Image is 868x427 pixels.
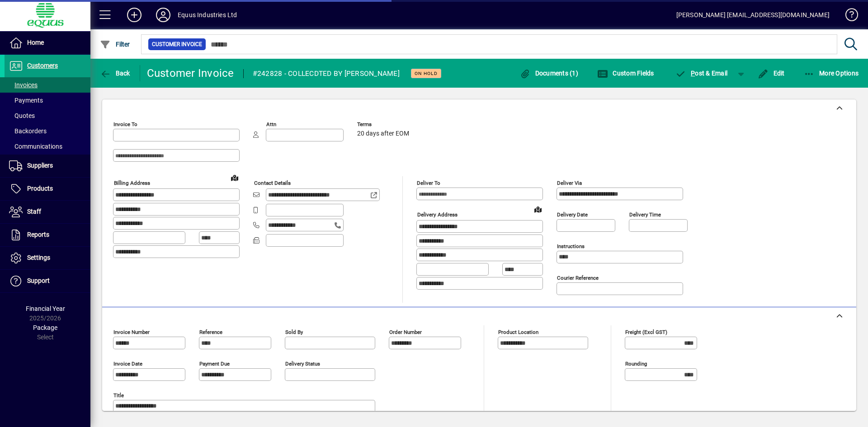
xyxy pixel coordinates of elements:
div: Equus Industries Ltd [178,8,237,22]
a: Communications [5,139,90,154]
span: Terms [357,122,411,127]
button: Add [120,7,149,23]
span: Settings [27,254,50,261]
mat-label: Invoice date [113,361,142,367]
span: Back [100,70,130,77]
mat-label: Delivery status [285,361,320,367]
a: Staff [5,201,90,223]
mat-label: Attn [266,121,276,127]
button: Documents (1) [517,65,580,81]
span: Reports [27,231,49,238]
div: [PERSON_NAME] [EMAIL_ADDRESS][DOMAIN_NAME] [676,8,830,22]
button: Back [98,65,132,81]
span: Financial Year [26,305,65,312]
a: Knowledge Base [839,2,857,31]
mat-label: Courier Reference [557,275,599,281]
button: Filter [98,36,132,52]
a: View on map [227,170,242,185]
span: Payments [9,97,43,104]
mat-label: Invoice number [113,329,150,335]
span: Customers [27,62,58,69]
span: Home [27,39,44,46]
span: Suppliers [27,162,53,169]
button: More Options [802,65,861,81]
a: Reports [5,224,90,246]
a: Invoices [5,77,90,93]
mat-label: Rounding [625,361,647,367]
span: P [691,70,695,77]
mat-label: Reference [199,329,222,335]
span: Quotes [9,112,35,119]
span: 20 days after EOM [357,130,409,137]
span: Staff [27,208,41,215]
mat-label: Freight (excl GST) [625,329,667,335]
span: Edit [758,70,785,77]
span: Invoices [9,81,38,89]
span: On hold [415,70,438,76]
div: #242828 - COLLECDTED BY [PERSON_NAME] [253,66,400,81]
mat-label: Instructions [557,243,585,249]
mat-label: Deliver via [557,180,582,186]
mat-label: Sold by [285,329,303,335]
a: View on map [531,202,545,216]
a: Products [5,178,90,200]
app-page-header-button: Back [90,65,140,81]
span: Package [33,324,57,331]
span: Customer Invoice [152,40,202,49]
button: Edit [755,65,787,81]
a: Home [5,32,90,54]
span: Backorders [9,127,47,135]
mat-label: Invoice To [113,121,137,127]
div: Customer Invoice [147,66,234,80]
a: Backorders [5,123,90,139]
mat-label: Deliver To [417,180,440,186]
span: Products [27,185,53,192]
a: Support [5,270,90,292]
span: Filter [100,41,130,48]
span: More Options [804,70,859,77]
a: Suppliers [5,155,90,177]
a: Quotes [5,108,90,123]
span: Custom Fields [597,70,654,77]
mat-label: Delivery time [629,211,661,218]
button: Profile [149,7,178,23]
a: Settings [5,247,90,269]
mat-label: Title [113,392,124,399]
span: Support [27,277,50,284]
mat-label: Product location [498,329,538,335]
span: Documents (1) [519,70,578,77]
a: Payments [5,93,90,108]
button: Custom Fields [595,65,656,81]
mat-label: Order number [389,329,422,335]
mat-label: Delivery date [557,211,588,218]
button: Post & Email [671,65,732,81]
span: Communications [9,143,62,150]
mat-label: Payment due [199,361,230,367]
span: ost & Email [675,70,728,77]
